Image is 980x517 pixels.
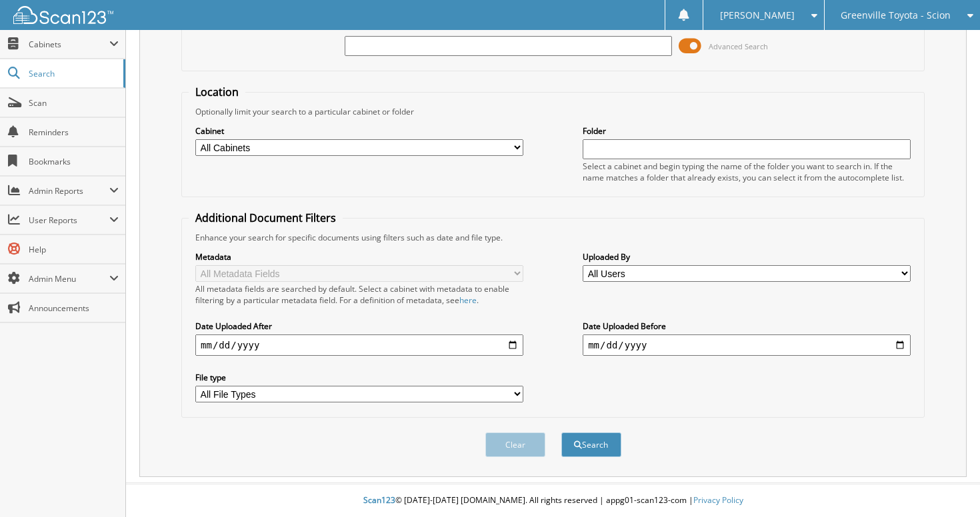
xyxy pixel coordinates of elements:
span: Cabinets [29,39,109,50]
button: Search [561,432,621,457]
span: Reminders [29,127,119,138]
input: end [583,334,911,356]
legend: Additional Document Filters [189,211,343,225]
span: User Reports [29,215,109,226]
label: File type [195,372,523,383]
span: Bookmarks [29,156,119,167]
label: Date Uploaded After [195,320,523,332]
span: Admin Menu [29,273,109,284]
div: Select a cabinet and begin typing the name of the folder you want to search in. If the name match... [583,161,911,183]
span: Greenville Toyota - Scion [841,11,951,19]
span: Admin Reports [29,185,109,197]
span: Scan123 [363,494,395,506]
label: Metadata [195,251,523,262]
div: All metadata fields are searched by default. Select a cabinet with metadata to enable filtering b... [195,283,523,306]
iframe: Chat Widget [913,453,980,517]
a: Privacy Policy [693,494,743,506]
span: [PERSON_NAME] [720,11,795,19]
label: Date Uploaded Before [583,320,911,332]
legend: Location [189,85,245,99]
button: Clear [485,432,545,457]
span: Help [29,244,119,255]
img: scan123-logo-white.svg [13,6,113,24]
input: start [195,334,523,356]
span: Announcements [29,302,119,314]
div: © [DATE]-[DATE] [DOMAIN_NAME]. All rights reserved | appg01-scan123-com | [126,484,980,517]
label: Cabinet [195,125,523,137]
a: here [459,294,477,306]
span: Search [29,68,117,79]
span: Scan [29,97,119,109]
div: Optionally limit your search to a particular cabinet or folder [189,106,917,117]
div: Enhance your search for specific documents using filters such as date and file type. [189,232,917,243]
span: Advanced Search [709,41,768,51]
label: Uploaded By [583,251,911,262]
label: Folder [583,125,911,137]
